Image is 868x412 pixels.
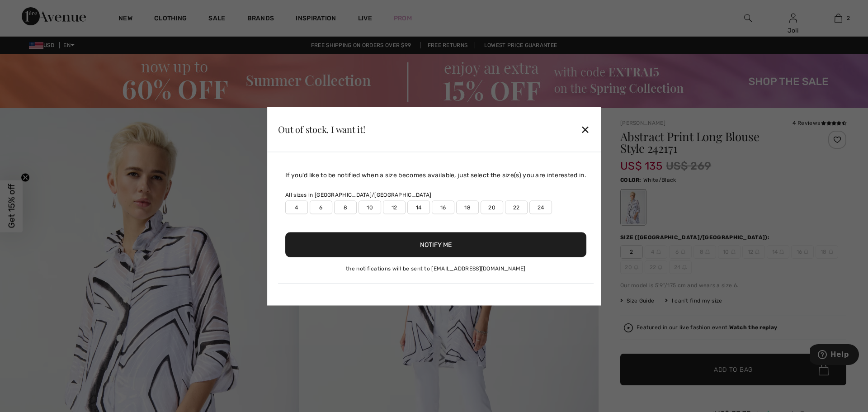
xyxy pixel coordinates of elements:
div: ✕ [580,120,590,139]
span: Help [20,6,39,14]
label: 12 [383,200,406,214]
div: If you'd like to be notified when a size becomes available, just select the size(s) you are inter... [285,170,586,180]
label: 24 [529,200,552,214]
label: 22 [505,200,528,214]
label: 20 [481,200,503,214]
label: 18 [456,200,479,214]
button: Notify Me [285,232,586,257]
label: 10 [359,200,381,214]
label: 16 [432,200,454,214]
div: Out of stock. I want it! [278,125,365,134]
label: 6 [310,200,332,214]
label: 8 [334,200,357,214]
div: the notifications will be sent to [EMAIL_ADDRESS][DOMAIN_NAME] [285,264,586,272]
div: All sizes in [GEOGRAPHIC_DATA]/[GEOGRAPHIC_DATA] [285,190,586,199]
label: 14 [407,200,430,214]
label: 4 [285,200,308,214]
